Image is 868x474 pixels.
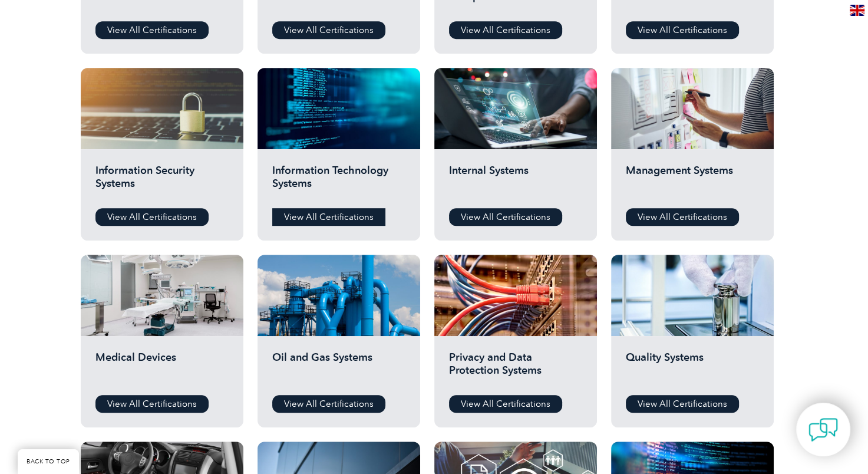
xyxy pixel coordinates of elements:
a: View All Certifications [95,208,209,226]
h2: Management Systems [626,164,759,199]
a: View All Certifications [272,21,385,39]
a: View All Certifications [626,208,739,226]
a: View All Certifications [272,208,385,226]
h2: Information Security Systems [95,164,229,199]
a: View All Certifications [95,395,209,413]
a: View All Certifications [449,395,562,413]
h2: Oil and Gas Systems [272,351,405,386]
img: contact-chat.png [808,415,838,445]
a: BACK TO TOP [18,449,79,474]
a: View All Certifications [449,208,562,226]
h2: Privacy and Data Protection Systems [449,351,582,386]
img: en [850,5,864,16]
a: View All Certifications [95,21,209,39]
h2: Internal Systems [449,164,582,199]
h2: Information Technology Systems [272,164,405,199]
a: View All Certifications [626,395,739,413]
a: View All Certifications [272,395,385,413]
a: View All Certifications [626,21,739,39]
a: View All Certifications [449,21,562,39]
h2: Medical Devices [95,351,229,386]
h2: Quality Systems [626,351,759,386]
